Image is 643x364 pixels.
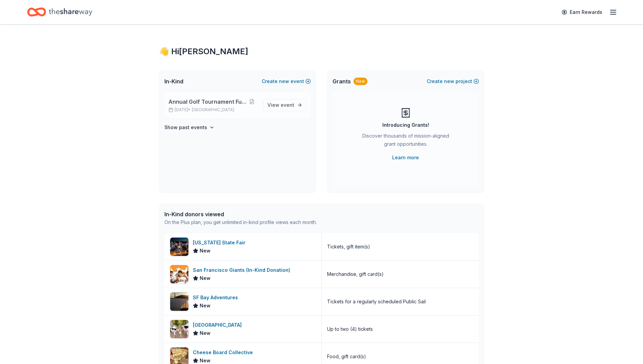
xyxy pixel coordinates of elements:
div: In-Kind donors viewed [164,210,317,218]
span: Grants [333,77,351,85]
div: Discover thousands of mission-aligned grant opportunities. [360,132,452,151]
a: Earn Rewards [558,6,606,18]
div: SF Bay Adventures [193,294,241,302]
img: Image for San Francisco Giants (In-Kind Donation) [170,265,188,283]
h4: Show past events [164,123,207,132]
div: Cheese Board Collective [193,348,256,357]
span: new [444,77,454,85]
span: [GEOGRAPHIC_DATA] [192,107,234,113]
div: Food, gift card(s) [327,352,366,361]
div: Introducing Grants! [382,121,429,129]
span: New [200,247,210,255]
span: In-Kind [164,77,183,85]
div: Tickets, gift item(s) [327,243,370,251]
img: Image for California State Fair [170,238,188,256]
div: Merchandise, gift card(s) [327,270,384,278]
div: Up to two (4) tickets [327,325,373,333]
span: new [279,77,289,85]
img: Image for Gilroy Gardens Family Theme Park [170,320,188,338]
a: Learn more [392,154,419,162]
div: San Francisco Giants (In-Kind Donation) [193,266,293,274]
a: View event [263,99,307,111]
div: 👋 Hi [PERSON_NAME] [159,46,484,57]
button: Createnewproject [427,77,479,85]
div: [US_STATE] State Fair [193,239,248,247]
span: event [281,102,294,108]
p: [DATE] • [168,107,258,113]
img: Image for SF Bay Adventures [170,292,188,311]
div: On the Plus plan, you get unlimited in-kind profile views each month. [164,218,317,226]
button: Show past events [164,123,215,132]
button: Createnewevent [262,77,311,85]
span: New [200,329,210,337]
span: New [200,302,210,310]
span: New [200,274,210,282]
div: Tickets for a regularly scheduled Public Sail [327,298,426,306]
div: New [354,78,367,85]
a: Home [27,4,92,20]
span: Annual Golf Tournament Fundraiser [168,98,246,106]
div: [GEOGRAPHIC_DATA] [193,321,244,329]
span: View [267,101,294,109]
